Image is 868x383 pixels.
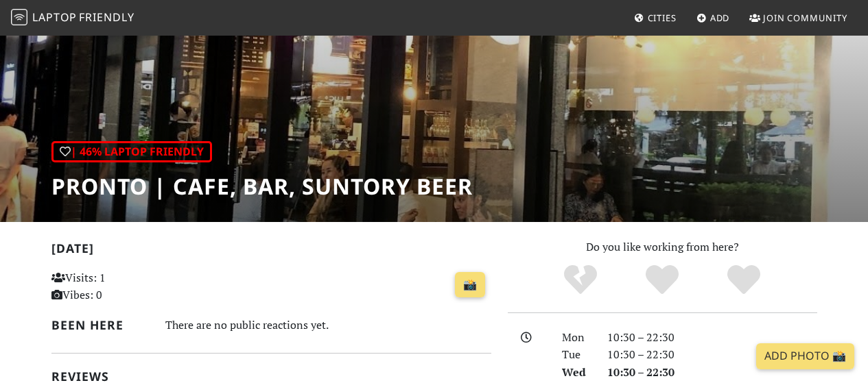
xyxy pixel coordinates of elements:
a: Add [691,5,736,30]
h1: PRONTO | Cafe, Bar, Suntory beer [51,173,473,199]
div: Definitely! [703,263,784,297]
a: Join Community [744,5,853,30]
span: Friendly [79,10,134,25]
div: There are no public reactions yet. [165,315,491,335]
span: Cities [648,12,677,24]
p: Visits: 1 Vibes: 0 [51,269,187,304]
a: LaptopFriendly LaptopFriendly [11,6,134,30]
a: Add Photo 📸 [756,343,854,369]
div: 10:30 – 22:30 [599,329,825,347]
div: 10:30 – 22:30 [599,346,825,364]
div: No [540,263,622,297]
a: Cities [629,5,682,30]
span: Add [710,12,730,24]
div: Yes [622,263,703,297]
img: LaptopFriendly [11,9,27,25]
a: 📸 [455,272,485,298]
div: 10:30 – 22:30 [599,364,825,382]
h2: [DATE] [51,241,491,261]
p: Do you like working from here? [508,238,817,256]
span: Join Community [763,12,847,24]
div: Mon [554,329,599,347]
div: Wed [554,364,599,382]
h2: Been here [51,318,149,332]
div: | 46% Laptop Friendly [51,141,212,163]
div: Tue [554,346,599,364]
span: Laptop [32,10,77,25]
